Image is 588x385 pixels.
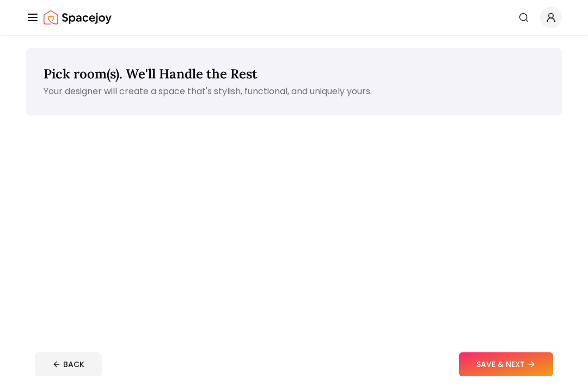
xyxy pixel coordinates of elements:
[44,7,112,28] img: Spacejoy Logo
[35,352,102,376] button: BACK
[44,85,544,98] p: Your designer will create a space that's stylish, functional, and uniquely yours.
[459,352,553,376] button: SAVE & NEXT
[44,7,112,28] a: Spacejoy
[44,65,258,82] span: Pick room(s). We'll Handle the Rest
